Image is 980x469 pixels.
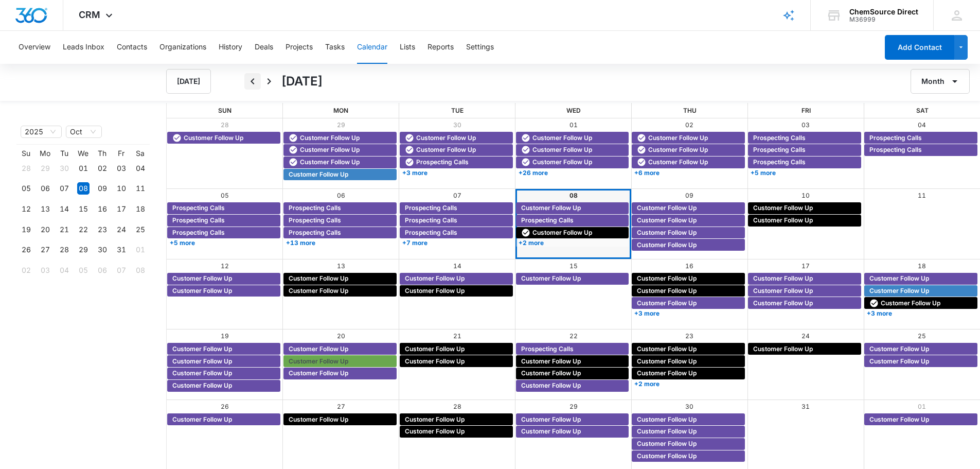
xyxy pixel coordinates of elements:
div: Customer Follow Up [402,274,510,283]
div: 05 [20,182,32,195]
button: Organizations [159,31,206,64]
button: Lists [400,31,415,64]
span: Prospecting Calls [416,158,469,167]
td: 2025-10-29 [74,240,93,260]
a: +6 more [632,169,745,177]
button: History [219,31,242,64]
span: Customer Follow Up [869,274,929,283]
button: Reports [427,31,454,64]
span: Customer Follow Up [637,203,697,213]
div: 18 [134,203,147,215]
a: 29 [337,121,345,129]
a: 06 [337,192,345,199]
span: Customer Follow Up [416,133,476,143]
div: 16 [96,203,109,215]
th: Mo [35,149,55,158]
div: 01 [77,162,90,175]
th: Tu [55,149,74,158]
td: 2025-10-15 [74,199,93,219]
div: Customer Follow Up [402,133,510,143]
div: Customer Follow Up [867,286,975,296]
td: 2025-10-07 [55,179,74,199]
span: Prospecting Calls [869,145,922,154]
span: Customer Follow Up [637,274,697,283]
td: 2025-10-17 [112,199,131,219]
a: 19 [221,332,229,340]
button: Back [244,73,261,90]
span: Customer Follow Up [405,274,465,283]
span: Customer Follow Up [869,286,929,296]
div: Prospecting Calls [751,158,859,167]
span: Customer Follow Up [637,299,697,308]
div: Customer Follow Up [634,240,742,250]
a: 09 [685,192,693,199]
td: 2025-10-27 [35,240,55,260]
a: +3 more [400,169,513,177]
td: 2025-11-07 [112,260,131,281]
div: Customer Follow Up [519,203,627,213]
th: Su [16,149,35,158]
div: Customer Follow Up [634,357,742,366]
th: Sa [131,149,150,158]
span: Customer Follow Up [289,274,348,283]
span: Customer Follow Up [405,286,465,296]
div: 29 [77,244,90,256]
span: Customer Follow Up [637,344,697,354]
div: Customer Follow Up [634,286,742,296]
div: Customer Follow Up [170,357,278,366]
button: Tasks [325,31,345,64]
a: 18 [918,262,926,270]
span: Customer Follow Up [416,145,476,154]
span: Customer Follow Up [753,216,813,225]
span: Customer Follow Up [405,344,465,354]
div: Customer Follow Up [519,228,627,237]
div: Customer Follow Up [286,145,394,154]
td: 2025-11-03 [35,260,55,281]
div: 25 [134,223,147,236]
td: 2025-10-23 [93,219,112,240]
a: 10 [801,192,810,199]
div: 06 [39,182,51,195]
div: Customer Follow Up [519,357,627,366]
div: Customer Follow Up [751,344,859,354]
td: 2025-10-06 [35,179,55,199]
div: Customer Follow Up [519,274,627,283]
a: +5 more [167,239,280,247]
div: 10 [115,182,128,195]
div: Customer Follow Up [286,357,394,366]
td: 2025-10-11 [131,179,150,199]
div: Customer Follow Up [867,274,975,283]
span: Customer Follow Up [869,344,929,354]
a: 12 [221,262,229,270]
div: Customer Follow Up [286,133,394,143]
a: 29 [569,403,578,410]
div: Customer Follow Up [634,344,742,354]
div: account id [849,16,918,23]
span: Customer Follow Up [637,216,697,225]
span: Prospecting Calls [521,344,574,354]
div: Prospecting Calls [286,216,394,225]
div: 04 [134,162,147,175]
div: Customer Follow Up [634,228,742,237]
a: 08 [569,192,578,199]
span: Customer Follow Up [869,357,929,366]
span: Customer Follow Up [753,344,813,354]
span: Customer Follow Up [172,357,232,366]
span: Thu [683,107,697,114]
a: 25 [918,332,926,340]
td: 2025-10-26 [16,240,35,260]
span: Prospecting Calls [521,216,574,225]
div: 17 [115,203,128,215]
div: Prospecting Calls [751,133,859,143]
span: Customer Follow Up [648,158,708,167]
a: 11 [918,192,926,199]
div: Customer Follow Up [634,216,742,225]
div: Prospecting Calls [402,216,510,225]
td: 2025-10-10 [112,179,131,199]
div: Customer Follow Up [867,299,975,308]
a: 27 [337,403,345,410]
td: 2025-10-09 [93,179,112,199]
div: Customer Follow Up [634,203,742,213]
a: 13 [337,262,345,270]
span: Customer Follow Up [637,286,697,296]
